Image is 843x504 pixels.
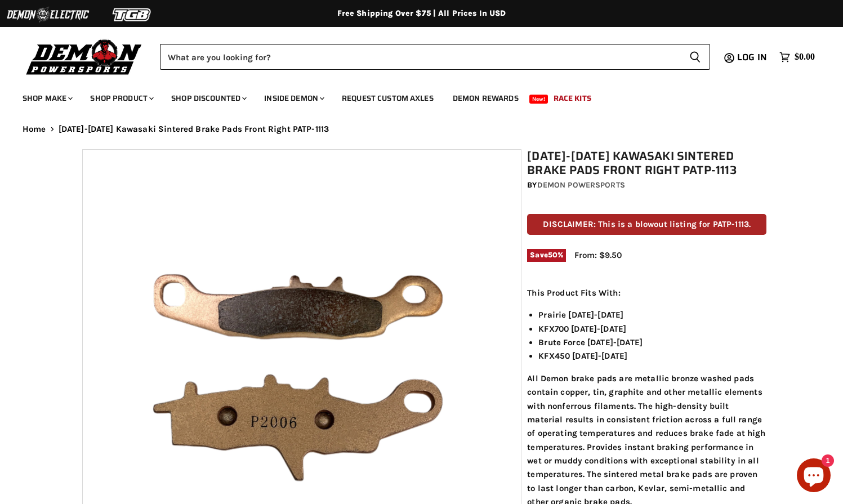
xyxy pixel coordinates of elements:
li: KFX450 [DATE]-[DATE] [538,349,766,363]
img: TGB Logo 2 [90,4,175,25]
span: Log in [737,50,767,64]
span: [DATE]-[DATE] Kawasaki Sintered Brake Pads Front Right PATP-1113 [59,124,329,134]
span: From: $9.50 [574,250,622,260]
span: 50 [548,251,557,259]
a: Shop Make [14,87,79,110]
span: New! [529,95,548,104]
div: by [527,179,766,191]
li: Prairie [DATE]-[DATE] [538,308,766,322]
button: Search [680,44,710,70]
span: Save % [527,249,566,261]
li: Brute Force [DATE]-[DATE] [538,336,766,349]
span: $0.00 [795,52,815,63]
p: DISCLAIMER: This is a blowout listing for PATP-1113. [527,214,766,235]
a: Demon Rewards [444,87,527,110]
img: Demon Powersports [23,37,146,77]
a: Home [23,124,46,134]
a: Demon Powersports [537,180,625,190]
a: Shop Product [82,87,160,110]
a: Log in [732,52,774,63]
li: KFX700 [DATE]-[DATE] [538,322,766,336]
input: Search [160,44,680,70]
form: Product [160,44,710,70]
a: Request Custom Axles [333,87,442,110]
a: $0.00 [774,49,820,65]
ul: Main menu [14,82,812,110]
a: Inside Demon [256,87,331,110]
a: Race Kits [545,87,600,110]
img: Demon Electric Logo 2 [6,4,90,25]
a: Shop Discounted [163,87,253,110]
p: This Product Fits With: [527,286,766,300]
h1: [DATE]-[DATE] Kawasaki Sintered Brake Pads Front Right PATP-1113 [527,149,766,177]
inbox-online-store-chat: Shopify online store chat [793,458,834,495]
